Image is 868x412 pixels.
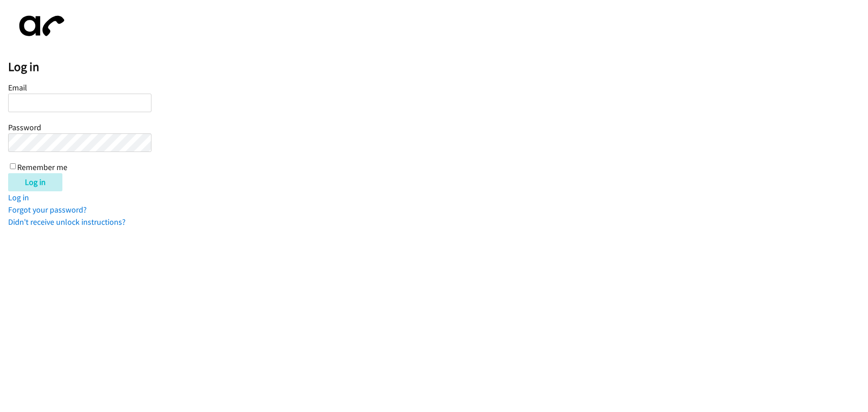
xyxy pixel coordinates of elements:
[8,173,62,191] input: Log in
[8,122,41,133] label: Password
[8,192,29,203] a: Log in
[8,8,71,44] img: aphone-8a226864a2ddd6a5e75d1ebefc011f4aa8f32683c2d82f3fb0802fe031f96514.svg
[8,59,868,75] h2: Log in
[17,162,67,172] label: Remember me
[8,82,27,93] label: Email
[8,217,126,227] a: Didn't receive unlock instructions?
[8,204,87,215] a: Forgot your password?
